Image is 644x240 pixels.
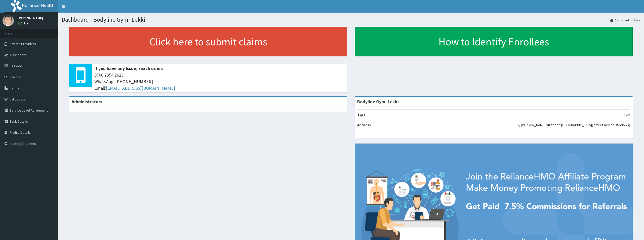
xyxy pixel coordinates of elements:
b: Type [357,112,366,117]
strong: Bodyline Gym- Lekki [357,99,399,105]
img: User Image [3,15,14,26]
span: Claims [10,75,20,79]
p: [PERSON_NAME] [18,16,43,20]
a: How to Identify Enrollees [355,27,633,56]
b: Address [357,123,371,127]
li: Here [629,18,640,22]
p: 7, [PERSON_NAME] street off [GEOGRAPHIC_DATA]( street beside studio 24) [517,122,630,127]
a: Click here to submit claims [69,27,347,56]
p: Gym [623,112,630,117]
span: 0700 7354 2623 WhatsApp: [PHONE_NUMBER] Email: [94,72,345,91]
b: Administrators [72,99,102,105]
span: Dashboard [10,53,27,57]
span: Tariffs [10,86,19,90]
h1: Dashboard - Bodyline Gym- Lekki [62,16,640,23]
a: Dashboard [610,18,629,22]
b: If you have any issue, reach us on: [94,65,163,71]
span: Switch Providers [10,42,36,46]
a: Online [18,22,30,25]
a: [EMAIL_ADDRESS][DOMAIN_NAME] [106,85,175,91]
